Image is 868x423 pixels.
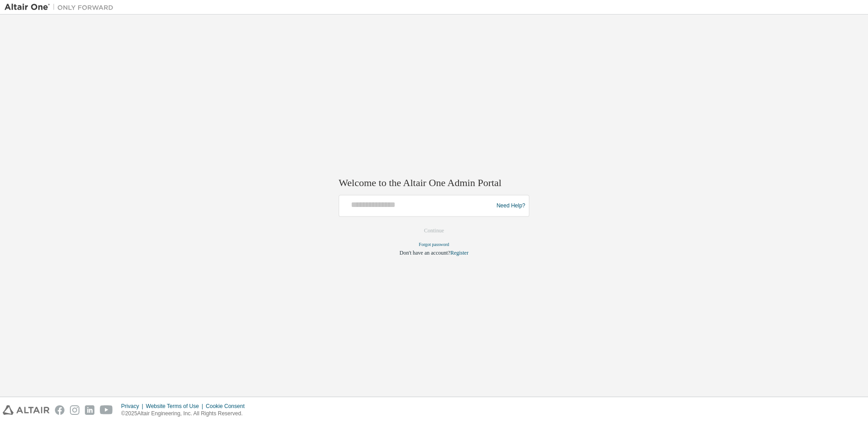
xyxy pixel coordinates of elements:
img: facebook.svg [55,405,64,415]
p: © 2025 Altair Engineering, Inc. All Rights Reserved. [121,410,250,418]
a: Register [450,250,469,256]
a: Need Help? [497,206,525,206]
div: Privacy [121,403,146,410]
img: youtube.svg [100,405,113,415]
img: Altair One [5,3,118,12]
img: altair_logo.svg [3,405,49,415]
span: Don't have an account? [399,250,450,256]
h2: Welcome to the Altair One Admin Portal [339,177,529,189]
img: instagram.svg [70,405,79,415]
div: Cookie Consent [206,403,250,410]
img: linkedin.svg [85,405,94,415]
a: Forgot password [419,242,449,247]
div: Website Terms of Use [146,403,206,410]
